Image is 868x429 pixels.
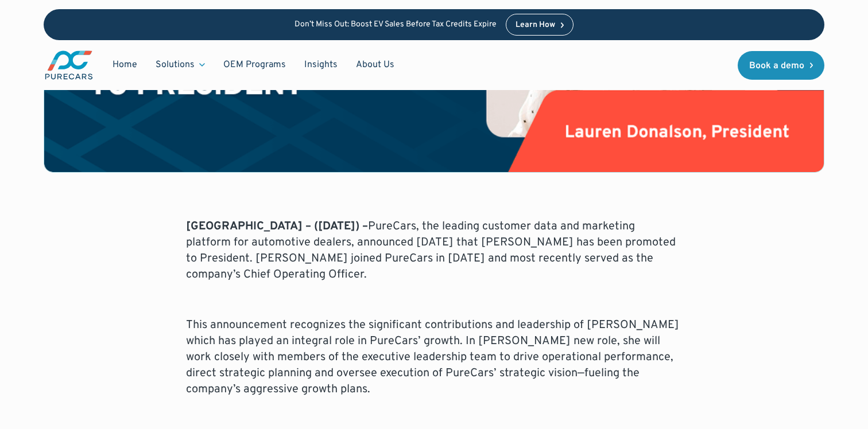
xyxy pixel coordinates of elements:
p: ‍ [186,292,682,308]
div: Solutions [156,58,195,71]
a: About Us [347,54,404,76]
p: PureCars, the leading customer data and marketing platform for automotive dealers, announced [DAT... [186,219,682,283]
a: main [44,49,94,81]
div: Solutions [146,54,214,76]
a: OEM Programs [214,54,295,76]
img: purecars logo [44,49,94,81]
div: Book a demo [749,61,804,71]
div: Learn How [516,21,555,29]
a: Home [103,54,146,76]
p: Don’t Miss Out: Boost EV Sales Before Tax Credits Expire [294,20,497,30]
a: Insights [295,54,347,76]
a: Learn How [506,14,574,36]
p: This announcement recognizes the significant contributions and leadership of [PERSON_NAME] which ... [186,317,682,397]
p: ‍ [186,407,682,423]
a: Book a demo [738,51,825,80]
strong: [GEOGRAPHIC_DATA] – ([DATE]) – [186,219,368,234]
